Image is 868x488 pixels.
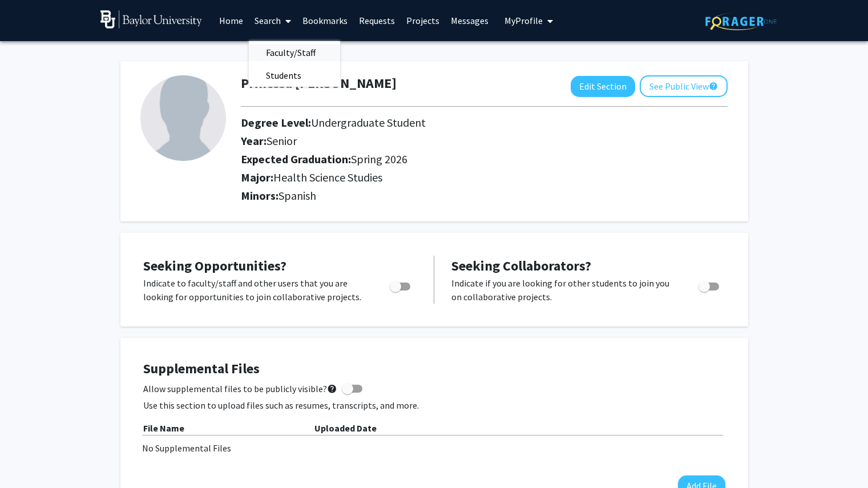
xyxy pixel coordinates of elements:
[213,1,249,41] a: Home
[694,276,725,293] div: Toggle
[445,1,494,41] a: Messages
[353,1,401,41] a: Requests
[143,382,337,396] span: Allow supplemental files to be publicly visible?
[267,134,297,148] span: Senior
[100,10,203,29] img: Baylor University Logo
[143,361,725,377] h4: Supplemental Files
[249,67,340,84] a: Students
[249,64,318,87] span: Students
[385,276,417,293] div: Toggle
[327,382,337,396] mat-icon: help
[249,41,333,64] span: Faculty/Staff
[140,75,226,161] img: Profile Picture
[273,170,382,184] span: Health Science Studies
[314,422,377,434] b: Uploaded Date
[297,1,353,41] a: Bookmarks
[401,1,445,41] a: Projects
[142,441,726,455] div: No Supplemental Files
[640,75,728,97] button: See Public View
[705,13,777,30] img: ForagerOne Logo
[241,152,683,166] h2: Expected Graduation:
[571,76,635,97] button: Edit Section
[351,152,407,166] span: Spring 2026
[241,171,728,184] h2: Major:
[241,116,683,130] h2: Degree Level:
[451,257,591,275] span: Seeking Collaborators?
[504,15,543,26] span: My Profile
[249,1,297,41] a: Search
[241,189,728,203] h2: Minors:
[241,134,683,148] h2: Year:
[249,44,340,61] a: Faculty/Staff
[143,257,286,275] span: Seeking Opportunities?
[709,79,718,93] mat-icon: help
[311,115,426,130] span: Undergraduate Student
[9,437,49,479] iframe: Chat
[143,422,184,434] b: File Name
[241,75,397,92] h1: Princesa [PERSON_NAME]
[143,398,725,412] p: Use this section to upload files such as resumes, transcripts, and more.
[278,188,316,203] span: Spanish
[451,276,677,304] p: Indicate if you are looking for other students to join you on collaborative projects.
[143,276,368,304] p: Indicate to faculty/staff and other users that you are looking for opportunities to join collabor...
